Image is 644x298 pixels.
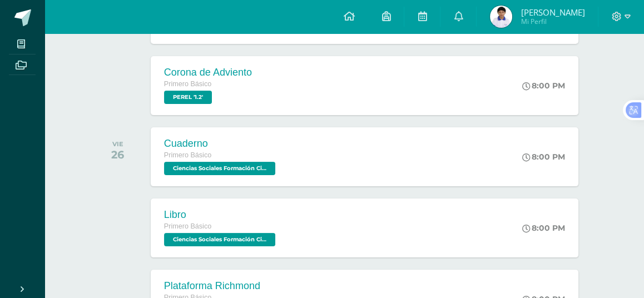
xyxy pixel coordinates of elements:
[164,67,252,78] div: Corona de Adviento
[164,222,211,230] span: Primero Básico
[522,223,565,233] div: 8:00 PM
[521,7,584,18] span: [PERSON_NAME]
[164,162,275,175] span: Ciencias Sociales Formación Ciudadana e Interculturalidad '1.2'
[521,17,584,26] span: Mi Perfil
[490,6,512,28] img: dd865d5b8cbfef05d72dd07da9c01ff0.png
[111,148,124,161] div: 26
[164,151,211,159] span: Primero Básico
[111,140,124,148] div: VIE
[164,138,278,150] div: Cuaderno
[164,209,278,221] div: Libro
[164,91,212,104] span: PEREL '1.2'
[164,80,211,88] span: Primero Básico
[522,152,565,162] div: 8:00 PM
[164,233,275,246] span: Ciencias Sociales Formación Ciudadana e Interculturalidad '1.2'
[164,280,278,292] div: Plataforma Richmond
[522,81,565,91] div: 8:00 PM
